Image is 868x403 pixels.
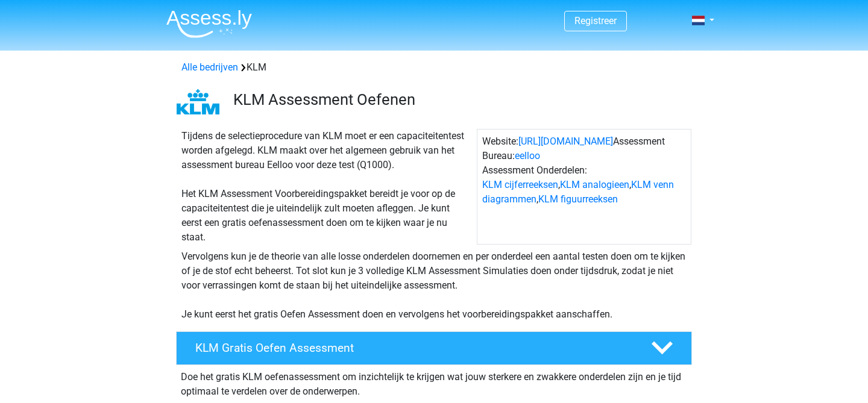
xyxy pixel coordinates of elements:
a: Alle bedrijven [181,61,238,73]
a: KLM figuurreeksen [538,193,618,205]
a: KLM cijferreeksen [482,179,558,190]
a: eelloo [515,150,540,161]
h3: KLM Assessment Oefenen [233,90,682,109]
div: Doe het gratis KLM oefenassessment om inzichtelijk te krijgen wat jouw sterkere en zwakkere onder... [176,365,692,399]
div: Vervolgens kun je de theorie van alle losse onderdelen doornemen en per onderdeel een aantal test... [177,249,691,322]
a: [URL][DOMAIN_NAME] [518,136,613,147]
div: Tijdens de selectieprocedure van KLM moet er een capaciteitentest worden afgelegd. KLM maakt over... [177,129,477,245]
div: Website: Assessment Bureau: Assessment Onderdelen: , , , [477,129,691,245]
a: KLM analogieen [560,179,629,190]
a: KLM venn diagrammen [482,179,674,205]
a: KLM Gratis Oefen Assessment [171,331,697,365]
a: Registreer [574,15,617,27]
img: Assessly [166,10,252,38]
h4: KLM Gratis Oefen Assessment [195,341,632,355]
div: KLM [177,60,691,75]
